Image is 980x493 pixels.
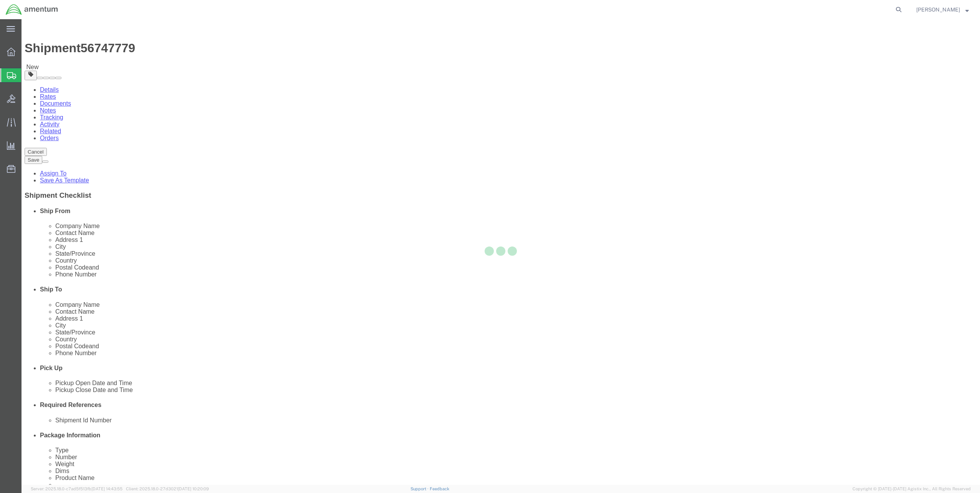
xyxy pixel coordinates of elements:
[178,486,209,491] span: [DATE] 10:20:09
[430,486,449,491] a: Feedback
[411,486,430,491] a: Support
[5,4,58,15] img: logo
[31,486,122,491] span: Server: 2025.18.0-c7ad5f513fb
[91,486,122,491] span: [DATE] 14:43:55
[126,486,209,491] span: Client: 2025.18.0-27d3021
[853,486,971,492] span: Copyright © [DATE]-[DATE] Agistix Inc., All Rights Reserved
[916,5,969,14] button: [PERSON_NAME]
[916,5,960,14] span: Joe Healy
